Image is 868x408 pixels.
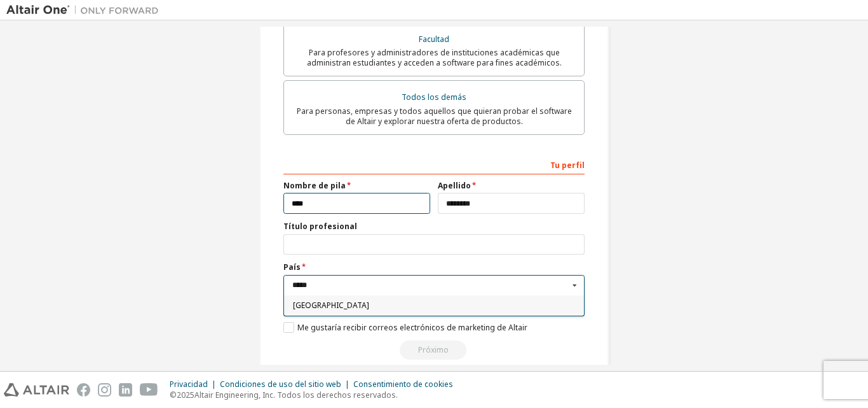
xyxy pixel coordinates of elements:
[297,106,572,127] font: Para personas, empresas y todos aquellos que quieran probar el software de Altair y explorar nues...
[77,383,90,397] img: facebook.svg
[220,379,341,390] font: Condiciones de uso del sitio web
[438,180,471,191] font: Apellido
[353,379,453,390] font: Consentimiento de cookies
[6,4,165,17] img: Altair Uno
[402,92,466,102] font: Todos los demás
[297,322,527,333] font: Me gustaría recibir correos electrónicos de marketing de Altair
[550,160,585,171] font: Tu perfil
[283,180,346,191] font: Nombre de pila
[170,390,177,400] font: ©
[283,221,357,232] font: Título profesional
[419,34,449,45] font: Facultad
[293,300,369,311] font: [GEOGRAPHIC_DATA]
[177,390,194,400] font: 2025
[140,383,158,397] img: youtube.svg
[283,341,585,360] div: Read and acccept EULA to continue
[283,262,301,272] font: País
[119,383,132,397] img: linkedin.svg
[98,383,111,397] img: instagram.svg
[170,379,208,390] font: Privacidad
[307,47,562,68] font: Para profesores y administradores de instituciones académicas que administran estudiantes y acced...
[194,390,398,400] font: Altair Engineering, Inc. Todos los derechos reservados.
[4,383,69,397] img: altair_logo.svg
